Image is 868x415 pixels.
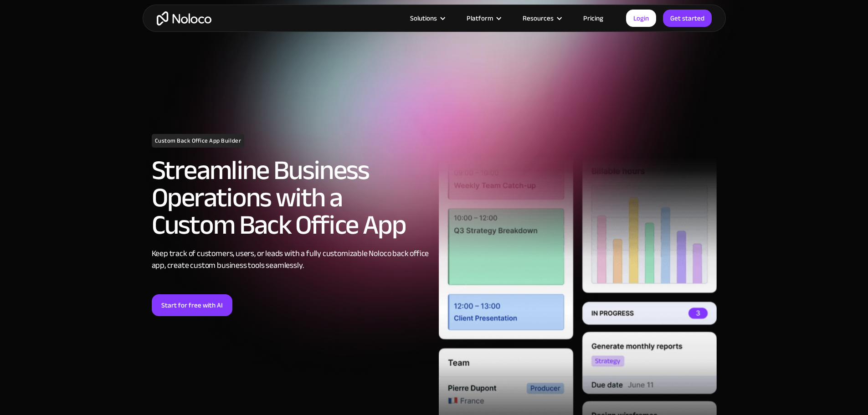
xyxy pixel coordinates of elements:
[152,134,245,148] h1: Custom Back Office App Builder
[157,11,211,26] a: home
[455,12,511,24] div: Platform
[663,10,712,27] a: Get started
[467,12,493,24] div: Platform
[572,12,615,24] a: Pricing
[399,12,455,24] div: Solutions
[152,294,232,316] a: Start for free with AI
[511,12,572,24] div: Resources
[152,248,430,272] div: Keep track of customers, users, or leads with a fully customizable Noloco back office app, create...
[523,12,554,24] div: Resources
[152,157,430,239] h2: Streamline Business Operations with a Custom Back Office App
[626,10,656,27] a: Login
[410,12,437,24] div: Solutions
